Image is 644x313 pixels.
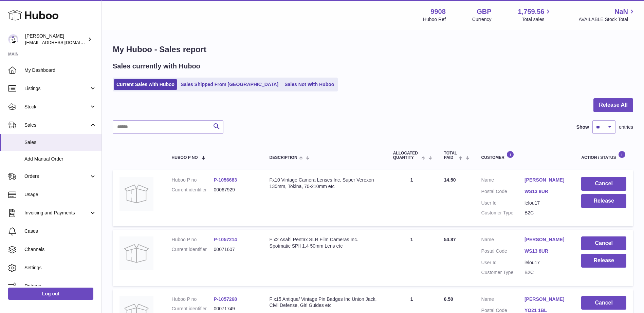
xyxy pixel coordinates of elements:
dt: Huboo P no [172,236,214,243]
span: 54.87 [444,237,456,242]
img: internalAdmin-9908@internal.huboo.com [8,34,18,44]
dt: Current identifier [172,187,214,193]
h1: My Huboo - Sales report [113,44,633,55]
span: Sales [24,122,89,128]
button: Release [581,194,626,208]
dt: Name [481,236,525,245]
button: Release [581,254,626,268]
a: WS13 8UR [525,188,568,195]
a: P-1056683 [214,177,237,183]
dd: 00071607 [214,246,256,253]
h2: Sales currently with Huboo [113,62,200,71]
span: Cases [24,228,96,234]
dt: Name [481,177,525,185]
dt: Huboo P no [172,296,214,302]
img: no-photo.jpg [119,177,153,211]
span: 1,759.56 [518,7,545,16]
div: F x2 Asahi Pentax SLR Film Cameras Inc. Spotmatic SPII 1.4 50mm Lens etc [270,236,380,249]
a: Log out [8,288,93,300]
a: WS13 8UR [525,248,568,254]
strong: 9908 [430,7,446,16]
dt: User Id [481,259,525,266]
dt: Name [481,296,525,304]
span: Orders [24,173,89,180]
span: Channels [24,246,96,253]
td: 1 [386,230,437,286]
a: P-1057268 [214,296,237,302]
div: Action / Status [581,151,626,160]
span: Description [270,155,297,160]
span: Total sales [522,16,552,23]
label: Show [576,124,589,130]
div: [PERSON_NAME] [25,33,86,46]
dd: 00067929 [214,187,256,193]
span: entries [619,124,633,130]
button: Cancel [581,296,626,310]
dd: lelou17 [525,259,568,266]
dt: Huboo P no [172,177,214,183]
dt: Postal Code [481,188,525,196]
span: NaN [614,7,628,16]
span: 14.50 [444,177,456,183]
div: Huboo Ref [423,16,446,23]
a: Current Sales with Huboo [114,79,177,90]
span: Add Manual Order [24,156,96,162]
span: Listings [24,85,89,92]
span: [EMAIL_ADDRESS][DOMAIN_NAME] [25,40,100,45]
a: [PERSON_NAME] [525,236,568,243]
span: My Dashboard [24,67,96,74]
dt: User Id [481,200,525,206]
span: 6.50 [444,296,453,302]
span: Sales [24,139,96,146]
dd: 00071749 [214,306,256,312]
dd: B2C [525,269,568,276]
button: Cancel [581,177,626,191]
span: Stock [24,104,89,110]
dt: Customer Type [481,210,525,216]
td: 1 [386,170,437,226]
button: Cancel [581,236,626,250]
img: no-photo.jpg [119,236,153,270]
a: [PERSON_NAME] [525,296,568,302]
span: Huboo P no [172,155,198,160]
span: ALLOCATED Quantity [393,151,420,160]
div: F x15 Antique/ Vintage Pin Badges Inc Union Jack, Civil Defense, Girl Guides etc [270,296,380,309]
a: 1,759.56 Total sales [518,7,552,23]
div: Customer [481,151,568,160]
dt: Current identifier [172,246,214,253]
dt: Postal Code [481,248,525,256]
span: Returns [24,283,96,289]
dd: B2C [525,210,568,216]
dd: lelou17 [525,200,568,206]
button: Release All [593,98,633,112]
a: Sales Not With Huboo [282,79,336,90]
span: Total paid [444,151,457,160]
a: NaN AVAILABLE Stock Total [578,7,636,23]
dt: Current identifier [172,306,214,312]
div: Currency [472,16,492,23]
span: Usage [24,191,96,198]
a: P-1057214 [214,237,237,242]
a: [PERSON_NAME] [525,177,568,183]
span: AVAILABLE Stock Total [578,16,636,23]
dt: Customer Type [481,269,525,276]
span: Invoicing and Payments [24,210,89,216]
span: Settings [24,265,96,271]
a: Sales Shipped From [GEOGRAPHIC_DATA] [178,79,281,90]
div: Fx10 Vintage Camera Lenses Inc. Super Verexon 135mm, Tokina, 70-210mm etc [270,177,380,190]
strong: GBP [477,7,491,16]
